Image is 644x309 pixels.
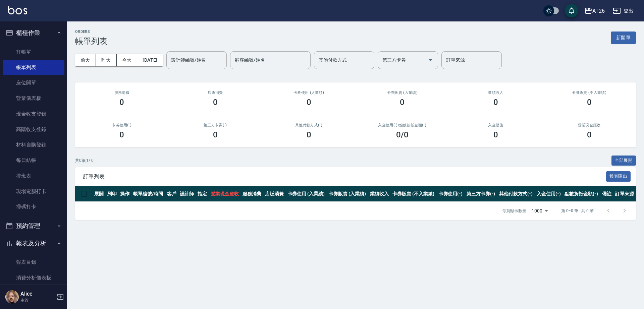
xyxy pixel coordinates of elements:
h2: ORDERS [75,29,107,34]
th: 操作 [118,186,131,202]
th: 指定 [196,186,209,202]
h3: 0 [119,130,124,139]
a: 材料自購登錄 [3,137,64,152]
th: 卡券使用 (入業績) [286,186,327,202]
a: 打帳單 [3,44,64,60]
span: 訂單列表 [83,173,606,180]
button: 昨天 [96,54,117,66]
h3: 0 [119,98,124,107]
th: 設計師 [178,186,196,202]
div: 1000 [529,202,550,220]
th: 備註 [600,186,613,202]
th: 其他付款方式(-) [497,186,535,202]
h2: 業績收入 [457,90,535,95]
a: 現場電腦打卡 [3,184,64,199]
a: 掃碼打卡 [3,199,64,214]
th: 展開 [93,186,106,202]
button: 前天 [75,54,96,66]
a: 座位開單 [3,75,64,90]
h2: 其他付款方式(-) [270,123,347,127]
th: 營業現金應收 [209,186,241,202]
button: 全部展開 [611,156,636,166]
th: 業績收入 [368,186,391,202]
a: 新開單 [611,34,636,41]
h2: 入金儲值 [457,123,535,127]
button: Open [425,55,436,65]
img: Person [5,290,19,304]
h2: 營業現金應收 [550,123,628,127]
button: 預約管理 [3,217,64,235]
h3: 0 [307,130,311,139]
h2: 卡券使用 (入業績) [270,90,347,95]
a: 排班表 [3,168,64,184]
p: 共 0 筆, 1 / 0 [75,158,94,164]
th: 卡券販賣 (入業績) [327,186,368,202]
a: 現金收支登錄 [3,106,64,122]
a: 報表匯出 [606,173,631,179]
th: 訂單來源 [613,186,636,202]
p: 每頁顯示數量 [502,208,526,214]
h3: 0 [213,98,218,107]
th: 卡券販賣 (不入業績) [391,186,437,202]
button: 登出 [610,5,636,17]
h2: 入金使用(-) /點數折抵金額(-) [364,123,441,127]
h2: 第三方卡券(-) [177,123,254,127]
th: 帳單編號/時間 [131,186,165,202]
button: 報表匯出 [606,171,631,182]
h3: 0 [493,130,498,139]
h2: 卡券販賣 (不入業績) [550,90,628,95]
h3: 0 [587,130,592,139]
a: 消費分析儀表板 [3,270,64,286]
h3: 0 [493,98,498,107]
h3: 0 /0 [396,130,409,139]
th: 服務消費 [241,186,263,202]
h3: 服務消費 [83,90,161,95]
th: 列印 [106,186,119,202]
h3: 0 [213,130,218,139]
th: 點數折抵金額(-) [563,186,600,202]
button: AT26 [582,4,607,18]
a: 每日結帳 [3,152,64,168]
h2: 店販消費 [177,90,254,95]
h2: 卡券使用(-) [83,123,161,127]
a: 帳單列表 [3,60,64,75]
button: 今天 [117,54,138,66]
button: 報表及分析 [3,235,64,252]
button: [DATE] [137,54,163,66]
p: 主管 [20,297,55,303]
th: 卡券使用(-) [437,186,465,202]
h3: 0 [400,98,405,107]
a: 高階收支登錄 [3,122,64,137]
h2: 卡券販賣 (入業績) [364,90,441,95]
th: 店販消費 [263,186,286,202]
p: 第 0–0 筆 共 0 筆 [561,208,594,214]
th: 入金使用(-) [535,186,563,202]
h3: 0 [587,98,592,107]
th: 客戶 [165,186,178,202]
button: save [565,4,578,17]
button: 櫃檯作業 [3,24,64,42]
h5: Alice [20,291,55,297]
h3: 0 [307,98,311,107]
a: 營業儀表板 [3,90,64,106]
a: 報表目錄 [3,254,64,270]
button: 新開單 [611,32,636,44]
th: 第三方卡券(-) [465,186,498,202]
img: Logo [8,6,27,14]
div: AT26 [592,7,605,15]
h3: 帳單列表 [75,37,107,46]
